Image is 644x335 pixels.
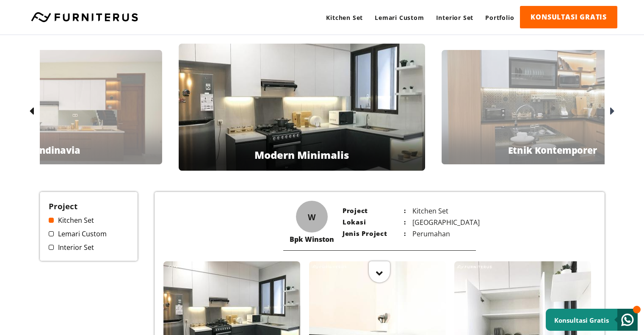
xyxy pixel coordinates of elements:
[49,243,129,252] a: Interior Set
[554,316,609,324] small: Konsultasi Gratis
[369,6,430,29] a: Lemari Custom
[290,235,334,244] div: Bpk Winston
[479,6,520,29] a: Portfolio
[22,144,80,156] p: Skandinavia
[343,229,406,238] p: Jenis Project
[343,218,406,227] p: Lokasi
[320,6,369,29] a: Kitchen Set
[49,201,129,211] h3: Project
[254,148,349,162] p: Modern Minimalis
[520,6,617,28] a: KONSULTASI GRATIS
[406,218,470,227] p: [GEOGRAPHIC_DATA]
[430,6,480,29] a: Interior Set
[49,229,129,238] a: Lemari Custom
[343,206,406,216] p: Project
[308,211,316,222] span: W
[508,144,597,156] p: Etnik Kontemporer
[406,229,470,238] p: Perumahan
[546,309,638,331] a: Konsultasi Gratis
[406,206,470,216] p: Kitchen Set
[49,216,129,225] a: Kitchen Set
